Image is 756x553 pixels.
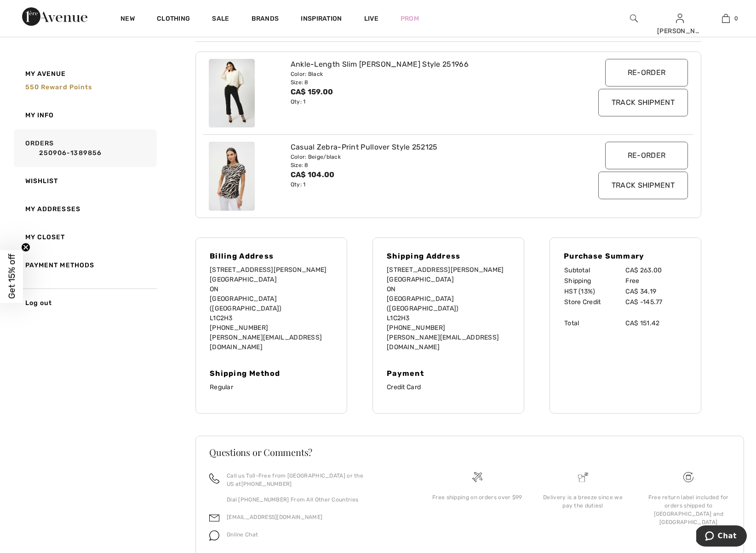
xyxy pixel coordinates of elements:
div: Size: 8 [291,161,566,169]
img: Free shipping on orders over $99 [683,472,693,482]
td: Store Credit [564,297,625,307]
div: Delivery is a breeze since we pay the duties! [538,493,629,510]
div: Color: Black [291,70,566,78]
a: [EMAIL_ADDRESS][DOMAIN_NAME] [227,514,322,520]
td: CA$ 34.19 [625,286,687,297]
h4: Payment [387,369,510,378]
a: Payment Methods [12,251,157,279]
input: Re-order [605,59,688,86]
td: CA$ -145.77 [625,297,687,307]
a: My Info [12,101,157,129]
td: CA$ 263.00 [625,265,687,276]
span: 0 [734,14,738,23]
div: Qty: 1 [291,98,566,106]
p: [STREET_ADDRESS][PERSON_NAME] [GEOGRAPHIC_DATA] ON [GEOGRAPHIC_DATA] ([GEOGRAPHIC_DATA]) L1C2H3 [... [210,265,333,352]
span: Get 15% off [6,254,17,299]
p: Regular [210,382,333,392]
div: [PERSON_NAME] [657,26,702,36]
iframe: Opens a widget where you can chat to one of our agents [696,525,747,548]
div: Casual Zebra-Print Pullover Style 252125 [291,142,566,153]
h4: Purchase Summary [564,252,687,260]
div: Color: Beige/black [291,153,566,161]
td: CA$ 151.42 [625,318,687,328]
input: Track Shipment [598,89,688,116]
img: My Info [676,13,684,24]
img: call [209,473,219,484]
a: My Addresses [12,195,157,223]
p: [STREET_ADDRESS][PERSON_NAME] [GEOGRAPHIC_DATA] ON [GEOGRAPHIC_DATA] ([GEOGRAPHIC_DATA]) L1C2H3 [... [387,265,510,352]
div: CA$ 104.00 [291,169,566,180]
img: search the website [630,13,638,24]
p: Dial [PHONE_NUMBER] From All Other Countries [227,495,413,504]
a: My Closet [12,223,157,251]
input: Track Shipment [598,172,688,199]
td: Total [564,318,625,328]
div: Ankle-Length Slim [PERSON_NAME] Style 251966 [291,59,566,70]
h3: Questions or Comments? [209,448,730,457]
a: Sale [212,15,229,24]
div: Free shipping on orders over $99 [432,493,523,501]
div: Free return label included for orders shipped to [GEOGRAPHIC_DATA] and [GEOGRAPHIC_DATA] [643,493,734,526]
a: Clothing [157,15,190,24]
span: Inspiration [301,15,342,24]
div: CA$ 159.00 [291,86,566,98]
a: Live [364,14,378,23]
p: Call us Toll-Free from [GEOGRAPHIC_DATA] or the US at [227,472,413,488]
img: Delivery is a breeze since we pay the duties! [578,472,588,482]
img: Free shipping on orders over $99 [472,472,482,482]
a: New [120,15,135,24]
img: email [209,513,219,523]
h4: Billing Address [210,252,333,260]
td: Free [625,276,687,286]
div: Qty: 1 [291,180,566,189]
a: Brands [252,15,279,24]
img: 1ère Avenue [22,7,87,26]
a: 250906-1389856 [25,148,154,158]
span: 550 Reward points [25,83,92,91]
a: Prom [401,14,419,23]
a: Orders [12,129,157,167]
button: Close teaser [21,243,30,252]
img: My Bag [722,13,730,24]
h4: Shipping Address [387,252,510,260]
a: Sign In [676,14,684,23]
td: Shipping [564,276,625,286]
div: Size: 8 [291,78,566,86]
img: joseph-ribkoff-pants-black_251966c_1_6f82_search.jpg [209,59,255,128]
img: chat [209,530,219,541]
h4: Shipping Method [210,369,333,378]
td: HST (13%) [564,286,625,297]
img: joseph-ribkoff-tops-beige-black_252125_1_ff74_search.jpg [209,142,255,211]
a: Wishlist [12,167,157,195]
input: Re-order [605,142,688,169]
td: Subtotal [564,265,625,276]
span: Online Chat [227,531,258,538]
p: Credit Card [387,382,510,392]
span: My Avenue [25,69,66,79]
a: Log out [12,288,157,317]
a: [PHONE_NUMBER] [241,481,292,487]
a: 0 [703,13,748,24]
